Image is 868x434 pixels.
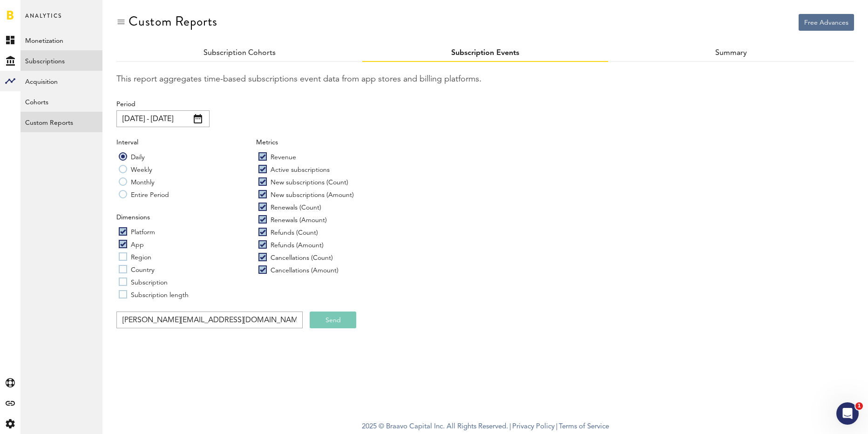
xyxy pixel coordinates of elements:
[119,239,144,249] label: App
[20,71,102,91] a: Acquisition
[271,267,339,274] span: Cancellations (Amount)
[559,423,609,430] a: Terms of Service
[799,14,854,31] button: Free Advances
[119,190,169,199] label: Entire Period
[116,74,854,86] div: This report aggregates time-based subscriptions event data from app stores and billing platforms.
[836,402,859,425] iframe: Intercom live chat
[715,49,747,57] a: Summary
[119,277,168,286] label: Subscription
[116,138,138,147] label: Interval
[119,177,155,186] label: Monthly
[119,290,189,299] label: Subscription length
[271,230,318,236] span: Refunds (Count)
[256,138,278,147] label: Metrics
[20,30,102,50] a: Monetization
[119,164,152,174] label: Weekly
[116,312,303,328] input: Email
[271,242,324,249] span: Refunds (Amount)
[20,50,102,71] a: Subscriptions
[129,14,217,29] div: Custom Reports
[271,204,321,211] span: Renewals (Count)
[271,179,348,186] span: New subscriptions (Count)
[271,154,296,161] span: Revenue
[855,402,863,410] span: 1
[362,420,508,434] span: 2025 © Braavo Capital Inc. All Rights Reserved.
[116,213,150,222] label: Dimensions
[119,227,155,236] label: Platform
[116,100,136,109] label: Period
[203,49,276,57] a: Subscription Cohorts
[451,49,519,57] a: Subscription Events
[20,112,102,132] a: Custom Reports
[271,255,333,261] span: Cancellations (Count)
[310,312,356,328] button: Send
[512,423,555,430] a: Privacy Policy
[119,252,151,261] label: Region
[271,192,354,198] span: New subscriptions (Amount)
[119,152,145,161] label: Daily
[19,7,52,15] span: Support
[20,91,102,112] a: Cohorts
[119,264,155,274] label: Country
[25,10,62,30] span: Analytics
[271,167,330,173] span: Active subscriptions
[271,217,327,224] span: Renewals (Amount)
